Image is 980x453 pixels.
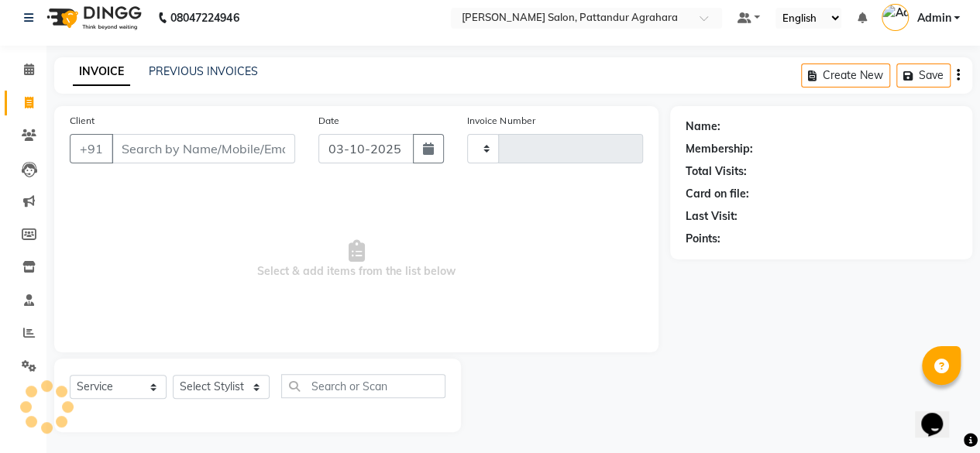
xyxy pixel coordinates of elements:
div: Name: [686,118,720,135]
label: Client [70,114,95,128]
button: Save [896,63,951,88]
label: Invoice Number [467,114,535,128]
input: Search or Scan [281,374,445,398]
div: Points: [686,231,720,247]
div: Total Visits: [686,163,747,180]
label: Date [318,114,339,128]
a: PREVIOUS INVOICES [149,64,258,78]
iframe: chat widget [915,391,965,438]
button: Create New [801,63,890,88]
div: Last Visit: [686,208,738,225]
div: Card on file: [686,186,749,202]
input: Search by Name/Mobile/Email/Code [112,134,295,163]
a: INVOICE [73,58,130,86]
div: Membership: [686,141,753,157]
button: +91 [70,134,113,163]
span: Select & add items from the list below [70,182,643,337]
span: Admin [916,10,951,26]
img: Admin [882,4,909,31]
